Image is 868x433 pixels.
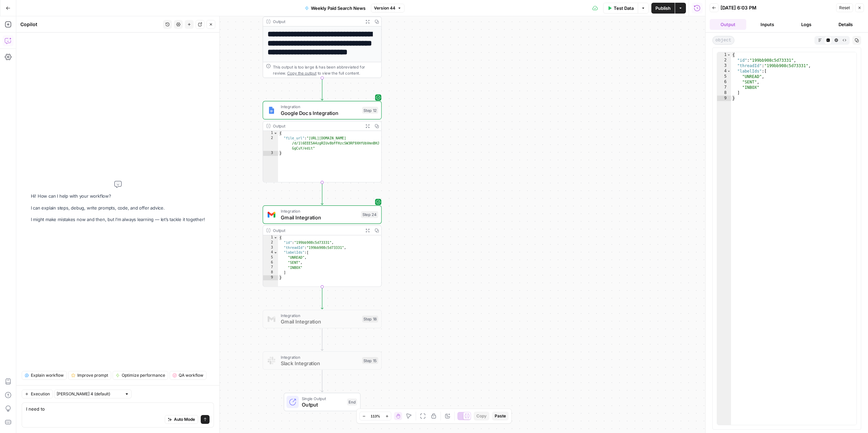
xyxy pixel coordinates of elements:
img: Instagram%20post%20-%201%201.png [268,106,275,114]
button: Improve prompt [68,371,111,380]
span: Toggle code folding, rows 1 through 3 [273,131,277,136]
div: Output [273,123,360,129]
div: 2 [263,136,278,151]
span: Version 44 [374,5,395,11]
span: Slack Integration [281,359,359,367]
button: Details [827,19,864,30]
img: Slack-mark-RGB.png [268,357,275,365]
div: Copilot [20,21,161,28]
button: QA workflow [170,371,206,380]
span: Toggle code folding, rows 1 through 9 [273,235,277,240]
button: Optimize performance [113,371,168,380]
button: Weekly Paid Search News [301,3,370,14]
p: I can explain steps, debug, write prompts, code, and offer advice. [31,204,205,212]
div: Step 12 [362,107,378,114]
button: Explain workflow [22,371,67,380]
div: 2 [263,240,278,245]
g: Edge from step_12 to step_24 [321,183,323,205]
div: Output [273,18,360,24]
div: End [347,398,357,405]
div: Single OutputOutputEnd [263,393,382,411]
span: Toggle code folding, rows 4 through 8 [273,250,277,255]
div: 9 [717,96,731,101]
g: Edge from step_18 to step_15 [321,329,323,351]
g: Edge from step_6 to step_12 [321,78,323,100]
span: Auto Mode [174,416,195,422]
span: Integration [281,208,358,214]
input: Claude Sonnet 4 (default) [57,391,122,397]
p: I might make mistakes now and then, but I’m always learning — let’s tackle it together! [31,216,205,223]
div: 4 [263,250,278,255]
span: Integration [281,354,359,360]
span: Explain workflow [31,372,64,378]
span: Integration [281,313,359,319]
span: QA workflow [179,372,203,378]
button: Output [710,19,746,30]
div: 7 [717,85,731,90]
button: Auto Mode [165,415,198,424]
button: Execution [22,390,53,398]
div: 1 [263,131,278,136]
span: object [712,36,734,45]
div: Step 18 [362,316,378,322]
span: Test Data [614,5,634,12]
div: Step 15 [362,357,378,364]
div: 3 [717,63,731,68]
textarea: I need to [26,406,210,412]
div: 1 [263,235,278,240]
div: IntegrationGmail IntegrationStep 18 [263,310,382,328]
div: Step 24 [361,211,378,218]
div: Output [273,227,360,233]
div: 5 [717,74,731,79]
div: 6 [263,260,278,265]
span: Reset [839,5,850,11]
div: 1 [717,52,731,58]
span: Improve prompt [77,372,108,378]
button: Paste [492,412,509,420]
div: 8 [717,90,731,96]
button: Publish [651,3,675,14]
span: Single Output [302,395,344,401]
span: Paste [495,413,506,419]
div: IntegrationGoogle Docs IntegrationStep 12Output{ "file_url":"[URL][DOMAIN_NAME] /d/1l6EEE5A4zgRIU... [263,101,382,182]
div: 3 [263,245,278,251]
span: Copy [476,413,487,419]
button: Version 44 [371,4,405,13]
span: Toggle code folding, rows 4 through 8 [727,68,731,74]
button: Logs [788,19,825,30]
div: 7 [263,265,278,270]
div: 6 [717,79,731,85]
div: 9 [263,275,278,280]
p: Hi! How can I help with your workflow? [31,193,205,200]
span: Toggle code folding, rows 1 through 9 [727,52,731,58]
div: 8 [263,270,278,275]
div: 5 [263,255,278,260]
div: 2 [717,58,731,63]
div: IntegrationGmail IntegrationStep 24Output{ "id":"199bb908c5d73331", "threadId":"199bb908c5d73331"... [263,205,382,287]
span: 113% [371,413,380,419]
span: Publish [655,5,671,12]
button: Reset [836,3,853,12]
span: Optimize performance [122,372,165,378]
span: Copy the output [287,71,316,75]
div: 3 [263,151,278,156]
span: Google Docs Integration [281,109,359,117]
g: Edge from step_24 to step_18 [321,287,323,309]
span: Gmail Integration [281,214,358,221]
span: Integration [281,104,359,110]
span: Execution [31,391,50,397]
button: Inputs [749,19,786,30]
g: Edge from step_15 to end [321,370,323,392]
div: 4 [717,68,731,74]
span: Gmail Integration [281,318,359,326]
button: Copy [474,412,489,420]
span: Weekly Paid Search News [311,5,366,12]
button: Test Data [603,3,638,14]
img: gmail%20(1).png [268,315,275,323]
img: gmail%20(1).png [268,211,275,219]
div: This output is too large & has been abbreviated for review. to view the full content. [273,64,378,76]
span: Output [302,401,344,409]
div: IntegrationSlack IntegrationStep 15 [263,351,382,370]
